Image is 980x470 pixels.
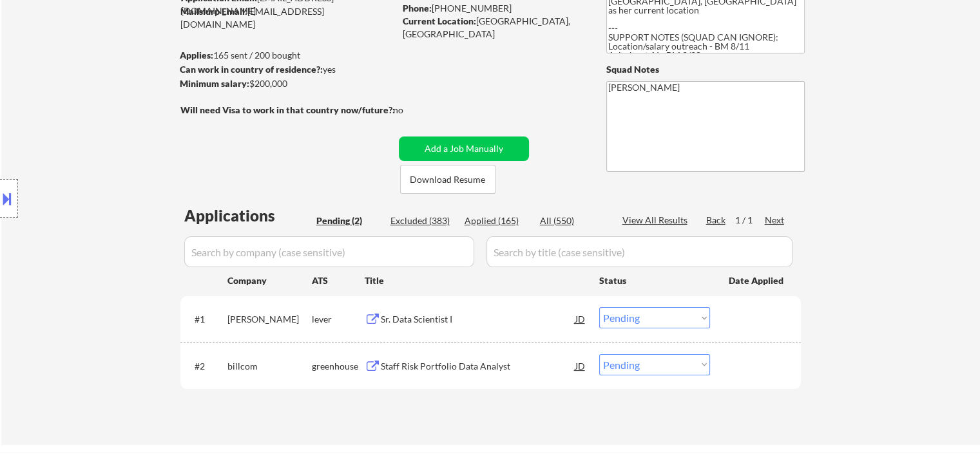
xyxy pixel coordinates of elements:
[180,104,395,115] strong: Will need Visa to work in that country now/future?:
[180,49,394,62] div: 165 sent / 200 bought
[403,2,585,15] div: [PHONE_NUMBER]
[735,214,765,227] div: 1 / 1
[393,104,430,117] div: no
[381,360,575,373] div: Staff Risk Portfolio Data Analyst
[574,307,587,330] div: JD
[227,360,312,373] div: billcom
[184,236,474,267] input: Search by company (case sensitive)
[316,214,381,227] div: Pending (2)
[180,77,394,90] div: $200,000
[599,268,710,292] div: Status
[706,214,727,227] div: Back
[180,50,213,61] strong: Applies:
[184,208,312,223] div: Applications
[381,313,575,326] div: Sr. Data Scientist I
[403,15,476,26] strong: Current Location:
[540,214,604,227] div: All (550)
[606,63,805,76] div: Squad Notes
[180,5,394,30] div: [EMAIL_ADDRESS][DOMAIN_NAME]
[312,313,365,326] div: lever
[180,78,249,89] strong: Minimum salary:
[195,360,217,373] div: #2
[765,214,785,227] div: Next
[312,360,365,373] div: greenhouse
[622,214,691,227] div: View All Results
[365,274,587,287] div: Title
[195,313,217,326] div: #1
[403,15,585,40] div: [GEOGRAPHIC_DATA], [GEOGRAPHIC_DATA]
[400,165,495,194] button: Download Resume
[227,313,312,326] div: [PERSON_NAME]
[486,236,793,267] input: Search by title (case sensitive)
[574,354,587,377] div: JD
[465,214,529,227] div: Applied (165)
[403,3,432,14] strong: Phone:
[227,274,312,287] div: Company
[729,274,785,287] div: Date Applied
[390,214,455,227] div: Excluded (383)
[180,63,390,76] div: yes
[180,6,247,17] strong: Mailslurp Email:
[399,136,529,161] button: Add a Job Manually
[312,274,365,287] div: ATS
[180,64,323,75] strong: Can work in country of residence?:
